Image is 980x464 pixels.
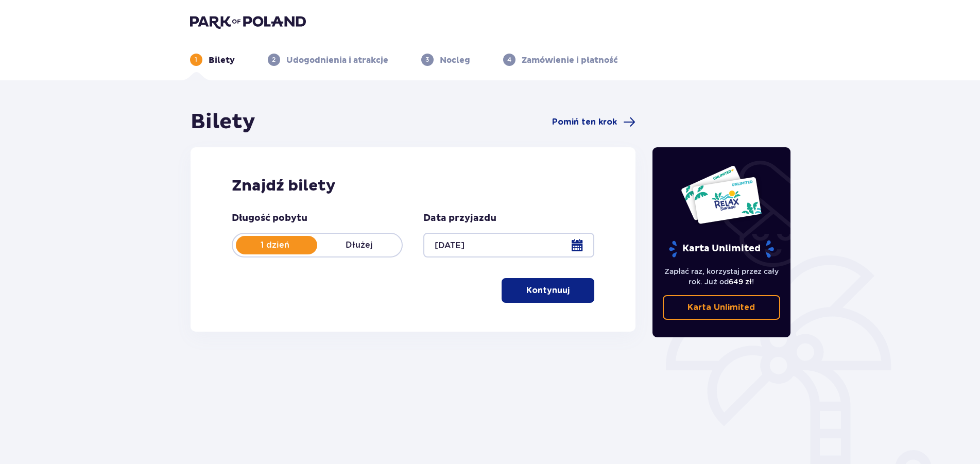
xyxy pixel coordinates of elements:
a: Pomiń ten krok [552,116,635,128]
p: Kontynuuj [526,285,570,296]
a: Karta Unlimited [663,295,780,320]
p: 2 [272,55,276,64]
p: Karta Unlimited [687,302,755,313]
p: Bilety [209,55,235,66]
p: Nocleg [440,55,470,66]
img: Park of Poland logo [190,14,306,29]
span: Pomiń ten krok [552,116,617,128]
span: 649 zł [729,278,752,286]
h1: Bilety [191,109,255,135]
p: 1 [195,55,197,64]
div: 2Udogodnienia i atrakcje [268,54,388,66]
div: 3Nocleg [421,54,470,66]
div: 4Zamówienie i płatność [503,54,618,66]
div: 1Bilety [190,54,235,66]
h2: Znajdź bilety [232,176,595,196]
button: Kontynuuj [502,278,594,303]
p: Karta Unlimited [668,240,775,258]
p: Długość pobytu [232,212,307,225]
img: Dwie karty całoroczne do Suntago z napisem 'UNLIMITED RELAX', na białym tle z tropikalnymi liśćmi... [680,165,762,225]
p: 3 [425,55,429,64]
p: Zapłać raz, korzystaj przez cały rok. Już od ! [663,266,780,287]
p: Udogodnienia i atrakcje [286,55,388,66]
p: Zamówienie i płatność [522,55,618,66]
p: 4 [507,55,511,64]
p: Data przyjazdu [423,212,496,225]
p: Dłużej [317,239,402,251]
p: 1 dzień [233,239,317,251]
